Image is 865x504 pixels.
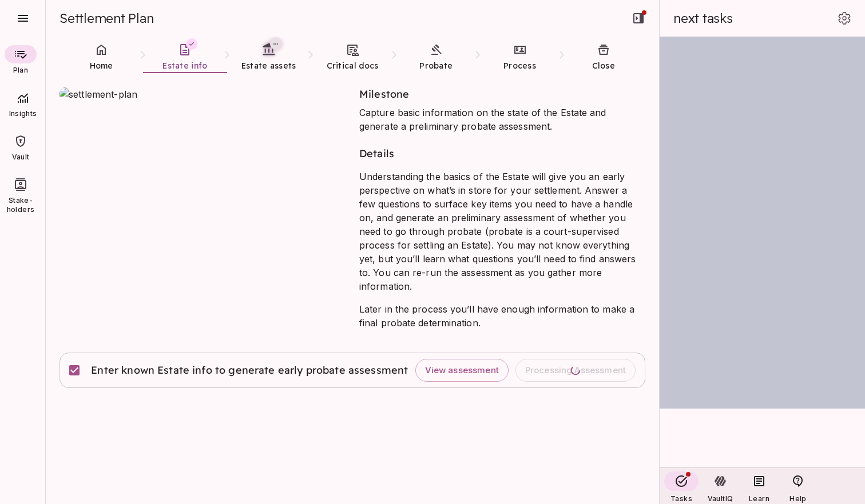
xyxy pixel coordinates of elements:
span: Milestone [359,87,409,101]
button: View assessment [415,359,509,382]
div: Insights [2,83,43,123]
span: Details [359,147,394,160]
span: View assessment [425,365,499,376]
div: Enter known Estate info to generate early probate assessmentView assessmentProcessing Assessment [59,353,645,388]
span: VaultIQ [708,494,733,503]
span: Learn [749,494,769,503]
span: Estate info [162,61,207,71]
span: Vault [12,153,30,162]
span: Settlement Plan [59,10,153,26]
span: next tasks [673,10,733,26]
span: Tasks [670,494,692,503]
span: Process [503,61,536,71]
span: Close [592,61,616,71]
span: Capture basic information on the state of the Estate and generate a preliminary probate assessment. [359,107,606,132]
p: Later in the process you’ll have enough information to make a final probate determination. [359,302,645,330]
span: Probate [419,61,453,71]
span: Home [90,61,113,71]
span: Estate assets [241,61,296,71]
p: Understanding the basics of the Estate will give you an early perspective on what’s in store for ... [359,170,645,293]
span: Insights [2,109,43,118]
span: Enter known Estate info to generate early probate assessment [91,363,409,377]
span: Plan [13,66,28,75]
span: Help [789,494,806,503]
img: settlement-plan [59,87,346,242]
span: Critical docs [327,61,379,71]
